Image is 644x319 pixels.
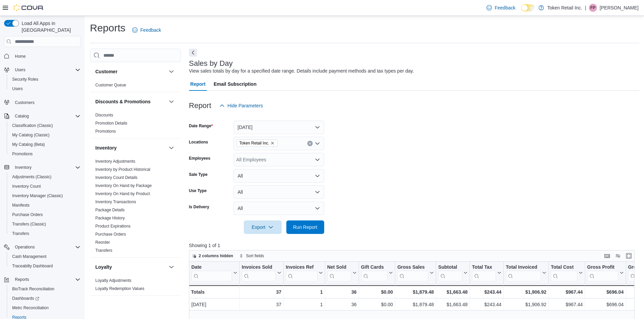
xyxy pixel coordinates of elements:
[12,163,34,171] button: Inventory
[237,252,267,260] button: Sort fields
[12,305,49,311] span: Metrc Reconciliation
[95,83,126,87] a: Customer Queue
[286,288,323,296] div: 1
[361,264,387,271] div: Gift Cards
[625,252,633,260] button: Enter fullscreen
[191,300,237,309] div: [DATE]
[12,193,63,198] span: Inventory Manager (Classic)
[12,86,23,91] span: Users
[189,68,414,75] div: View sales totals by day for a specified date range. Details include payment methods and tax type...
[167,301,175,309] button: OCM
[9,294,80,302] span: Dashboards
[95,129,116,134] span: Promotions
[472,264,501,282] button: Total Tax
[12,98,80,107] span: Customers
[9,192,66,200] a: Inventory Manager (Classic)
[234,169,324,183] button: All
[472,264,496,271] div: Total Tax
[7,121,83,130] button: Classification (Classic)
[521,4,535,11] input: Dark Mode
[191,264,232,282] div: Date
[1,98,83,107] button: Customers
[7,130,83,140] button: My Catalog (Classic)
[12,243,38,251] button: Operations
[12,184,41,189] span: Inventory Count
[12,52,80,60] span: Home
[438,264,462,282] div: Subtotal
[9,304,80,312] span: Metrc Reconciliation
[7,182,83,191] button: Inventory Count
[12,286,54,292] span: BioTrack Reconciliation
[12,151,33,157] span: Promotions
[12,66,28,74] button: Users
[95,112,113,118] span: Discounts
[95,248,112,253] a: Transfers
[327,264,356,282] button: Net Sold
[189,172,208,177] label: Sale Type
[506,300,546,309] div: $1,906.92
[361,288,393,296] div: $0.00
[7,172,83,182] button: Adjustments (Classic)
[95,232,126,237] a: Purchase Orders
[551,264,577,282] div: Total Cost
[603,252,611,260] button: Keyboard shortcuts
[14,4,44,11] img: Cova
[9,294,42,302] a: Dashboards
[189,204,209,210] label: Is Delivery
[438,264,462,271] div: Subtotal
[506,288,546,296] div: $1,906.92
[12,174,51,180] span: Adjustments (Classic)
[248,220,278,234] span: Export
[1,242,83,252] button: Operations
[95,159,135,164] span: Inventory Adjustments
[589,4,597,12] div: Fetima Perkins
[95,121,127,126] span: Promotion Details
[189,123,213,129] label: Date Range
[614,252,622,260] button: Display options
[95,167,150,172] span: Inventory by Product Historical
[12,275,32,284] button: Reports
[129,23,164,37] a: Feedback
[189,102,211,110] h3: Report
[551,264,582,282] button: Total Cost
[95,98,166,105] button: Discounts & Promotions
[140,27,161,33] span: Feedback
[361,300,393,309] div: $0.00
[7,219,83,229] button: Transfers (Classic)
[7,303,83,313] button: Metrc Reconciliation
[9,285,57,293] a: BioTrack Reconciliation
[600,4,639,12] p: [PERSON_NAME]
[12,123,53,128] span: Classification (Classic)
[191,288,237,296] div: Totals
[236,139,278,147] span: Token Retail Inc.
[12,221,46,227] span: Transfers (Classic)
[9,230,80,238] span: Transfers
[9,85,25,93] a: Users
[7,284,83,294] button: BioTrack Reconciliation
[9,211,46,219] a: Purchase Orders
[495,4,515,11] span: Feedback
[234,202,324,215] button: All
[95,144,117,151] h3: Inventory
[286,220,324,234] button: Run Report
[327,264,351,271] div: Net Sold
[9,140,80,149] span: My Catalog (Beta)
[9,150,80,158] span: Promotions
[12,263,53,269] span: Traceabilty Dashboard
[95,175,138,180] a: Inventory Count Details
[12,52,28,60] a: Home
[397,300,434,309] div: $1,879.48
[12,112,80,120] span: Catalog
[397,264,428,271] div: Gross Sales
[9,173,80,181] span: Adjustments (Classic)
[95,208,125,212] a: Package Details
[95,183,152,188] a: Inventory On Hand by Package
[15,54,26,59] span: Home
[12,142,45,147] span: My Catalog (Beta)
[9,75,41,83] a: Security Roles
[242,264,281,282] button: Invoices Sold
[7,140,83,149] button: My Catalog (Beta)
[189,252,236,260] button: 2 columns hidden
[190,77,206,91] span: Report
